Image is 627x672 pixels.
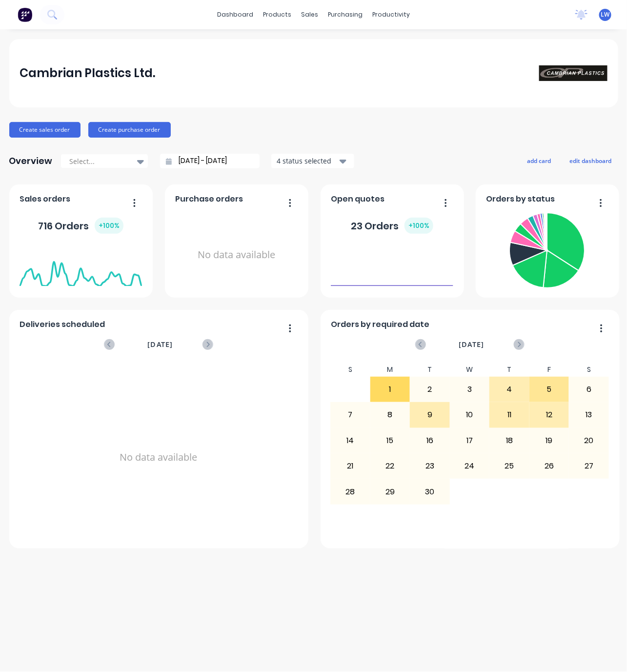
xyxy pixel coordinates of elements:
[331,428,370,453] div: 14
[20,319,105,330] span: Deliveries scheduled
[9,151,53,171] div: Overview
[371,428,410,453] div: 15
[529,363,569,377] div: F
[410,403,449,427] div: 9
[569,377,608,402] div: 6
[450,363,490,377] div: W
[450,403,489,427] div: 10
[410,454,449,478] div: 23
[489,363,529,377] div: T
[569,454,608,478] div: 27
[20,193,70,205] span: Sales orders
[9,122,81,138] button: Create sales order
[175,193,243,205] span: Purchase orders
[331,479,370,504] div: 28
[95,218,123,234] div: + 100 %
[18,7,32,22] img: Factory
[351,218,433,234] div: 23 Orders
[530,428,569,453] div: 19
[370,363,410,377] div: M
[405,218,433,234] div: + 100 %
[371,479,410,504] div: 29
[212,7,258,22] a: dashboard
[410,479,449,504] div: 30
[331,403,370,427] div: 7
[331,454,370,478] div: 21
[323,7,367,22] div: purchasing
[271,154,354,168] button: 4 status selected
[459,339,484,350] span: [DATE]
[88,122,171,138] button: Create purchase order
[147,339,173,350] span: [DATE]
[490,377,529,402] div: 4
[410,428,449,453] div: 16
[450,377,489,402] div: 3
[530,377,569,402] div: 5
[521,154,558,167] button: add card
[330,363,370,377] div: S
[331,319,429,330] span: Orders by required date
[371,454,410,478] div: 22
[569,363,609,377] div: S
[450,428,489,453] div: 17
[450,454,489,478] div: 24
[490,454,529,478] div: 25
[486,193,555,205] span: Orders by status
[490,403,529,427] div: 11
[371,377,410,402] div: 1
[367,7,415,22] div: productivity
[258,7,296,22] div: products
[601,10,610,19] span: LW
[410,377,449,402] div: 2
[371,403,410,427] div: 8
[331,193,384,205] span: Open quotes
[530,403,569,427] div: 12
[175,209,298,301] div: No data available
[296,7,323,22] div: sales
[564,154,618,167] button: edit dashboard
[490,428,529,453] div: 18
[569,403,608,427] div: 13
[38,218,123,234] div: 716 Orders
[539,65,607,81] img: Cambrian Plastics Ltd.
[569,428,608,453] div: 20
[20,63,155,83] div: Cambrian Plastics Ltd.
[530,454,569,478] div: 26
[410,363,450,377] div: T
[20,363,298,552] div: No data available
[277,156,338,166] div: 4 status selected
